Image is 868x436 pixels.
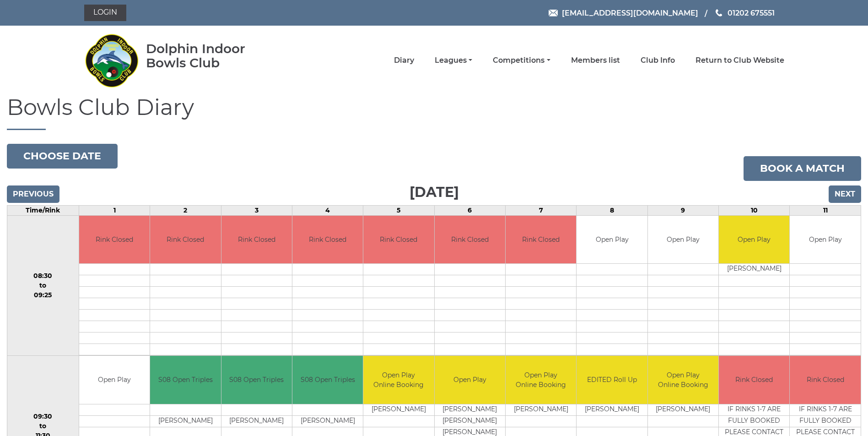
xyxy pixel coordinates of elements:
[719,404,789,415] td: IF RINKS 1-7 ARE
[716,9,722,16] img: Phone us
[714,7,775,19] a: Phone us 01202 675551
[790,415,861,427] td: FULLY BOOKED
[292,205,363,215] td: 4
[506,216,576,264] td: Rink Closed
[435,55,472,65] a: Leagues
[719,356,789,404] td: Rink Closed
[790,216,861,264] td: Open Play
[7,144,118,169] button: Choose date
[150,415,221,427] td: [PERSON_NAME]
[435,404,505,415] td: [PERSON_NAME]
[577,404,647,415] td: [PERSON_NAME]
[790,205,861,215] td: 11
[641,55,675,65] a: Club Info
[506,356,576,404] td: Open Play Online Booking
[493,55,550,65] a: Competitions
[292,356,363,404] td: S08 Open Triples
[744,156,861,181] a: Book a match
[648,356,718,404] td: Open Play Online Booking
[577,205,647,215] td: 8
[79,356,150,404] td: Open Play
[221,205,292,215] td: 3
[549,10,558,16] img: Email
[7,185,59,203] input: Previous
[363,216,434,264] td: Rink Closed
[719,415,789,427] td: FULLY BOOKED
[363,205,434,215] td: 5
[150,356,221,404] td: S08 Open Triples
[506,404,576,415] td: [PERSON_NAME]
[790,404,861,415] td: IF RINKS 1-7 ARE
[292,415,363,427] td: [PERSON_NAME]
[7,205,79,215] td: Time/Rink
[829,185,861,203] input: Next
[79,205,150,215] td: 1
[221,356,292,404] td: S08 Open Triples
[695,55,784,65] a: Return to Club Website
[577,356,647,404] td: EDITED Roll Up
[790,356,861,404] td: Rink Closed
[221,415,292,427] td: [PERSON_NAME]
[7,215,79,356] td: 08:30 to 09:25
[363,404,434,415] td: [PERSON_NAME]
[150,216,221,264] td: Rink Closed
[363,356,434,404] td: Open Play Online Booking
[435,415,505,427] td: [PERSON_NAME]
[549,7,698,19] a: Email [EMAIL_ADDRESS][DOMAIN_NAME]
[562,8,698,17] span: [EMAIL_ADDRESS][DOMAIN_NAME]
[146,42,275,70] div: Dolphin Indoor Bowls Club
[719,264,789,275] td: [PERSON_NAME]
[648,404,718,415] td: [PERSON_NAME]
[7,95,861,130] h1: Bowls Club Diary
[435,356,505,404] td: Open Play
[292,216,363,264] td: Rink Closed
[719,205,790,215] td: 10
[719,216,789,264] td: Open Play
[434,205,505,215] td: 6
[648,216,718,264] td: Open Play
[571,55,620,65] a: Members list
[150,205,221,215] td: 2
[506,205,577,215] td: 7
[84,28,139,93] img: Dolphin Indoor Bowls Club
[435,216,505,264] td: Rink Closed
[394,55,414,65] a: Diary
[221,216,292,264] td: Rink Closed
[728,8,775,17] span: 01202 675551
[79,216,150,264] td: Rink Closed
[647,205,718,215] td: 9
[84,5,126,21] a: Login
[577,216,647,264] td: Open Play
